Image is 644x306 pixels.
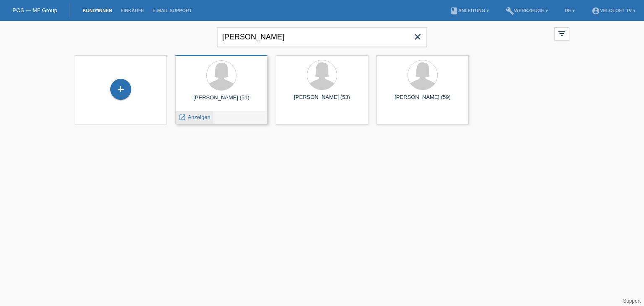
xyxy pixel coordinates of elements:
span: Anzeigen [188,114,210,120]
div: [PERSON_NAME] (51) [182,94,261,108]
a: account_circleVeloLoft TV ▾ [587,8,640,13]
a: bookAnleitung ▾ [446,8,493,13]
a: launch Anzeigen [179,114,210,120]
input: Suche... [217,27,427,47]
div: Kund*in hinzufügen [111,82,131,96]
i: filter_list [557,29,566,38]
i: close [413,32,423,42]
a: buildWerkzeuge ▾ [501,8,552,13]
div: [PERSON_NAME] (59) [383,94,462,107]
a: E-Mail Support [148,8,196,13]
a: Support [623,298,641,304]
i: account_circle [592,7,600,15]
a: Einkäufe [116,8,148,13]
i: build [506,7,514,15]
i: book [450,7,458,15]
a: POS — MF Group [13,7,57,13]
a: DE ▾ [561,8,579,13]
a: Kund*innen [78,8,116,13]
i: launch [179,114,186,121]
div: [PERSON_NAME] (53) [283,94,361,107]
